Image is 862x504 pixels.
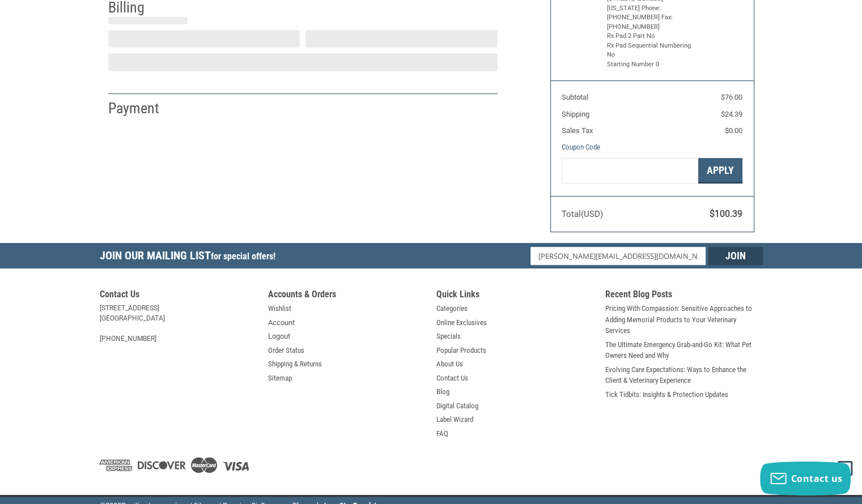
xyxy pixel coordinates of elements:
[721,93,742,101] span: $76.00
[268,317,295,328] a: Account
[562,209,603,219] span: Total (USD)
[562,93,588,101] span: Subtotal
[268,331,290,342] a: Logout
[605,339,763,361] a: The Ultimate Emergency Grab-and-Go Kit: What Pet Owners Need and Why
[268,358,322,370] a: Shipping & Returns
[791,472,843,485] span: Contact us
[268,345,304,356] a: Order Status
[605,289,763,303] h5: Recent Blog Posts
[436,400,478,412] a: Digital Catalog
[436,317,487,328] a: Online Exclusives
[710,208,742,219] span: $100.39
[698,158,742,183] button: Apply
[436,331,461,342] a: Specials
[708,247,763,265] input: Join
[100,289,257,303] h5: Contact Us
[607,60,695,70] li: Starting Number 0
[760,462,851,496] button: Contact us
[108,99,175,118] h2: Payment
[436,386,449,398] a: Blog
[100,243,281,272] h5: Join Our Mailing List
[607,32,695,41] li: Rx Pad 2 Part No
[436,345,486,356] a: Popular Products
[436,414,473,425] a: Label Wizard
[605,303,763,336] a: Pricing With Compassion: Sensitive Approaches to Adding Memorial Products to Your Veterinary Serv...
[436,358,463,370] a: About Us
[268,373,292,384] a: Sitemap
[562,158,698,183] input: Gift Certificate or Coupon Code
[605,364,763,386] a: Evolving Care Expectations: Ways to Enhance the Client & Veterinary Experience
[605,389,728,400] a: Tick Tidbits: Insights & Protection Updates
[721,110,742,118] span: $24.39
[436,303,468,314] a: Categories
[436,289,594,303] h5: Quick Links
[607,41,695,60] li: Rx Pad Sequential Numbering No
[100,303,257,344] address: [STREET_ADDRESS] [GEOGRAPHIC_DATA] [PHONE_NUMBER]
[562,110,589,118] span: Shipping
[436,373,468,384] a: Contact Us
[268,289,426,303] h5: Accounts & Orders
[530,247,706,265] input: Email
[436,428,448,439] a: FAQ
[562,143,600,151] a: Coupon Code
[211,251,275,262] span: for special offers!
[725,126,742,135] span: $0.00
[268,303,291,314] a: Wishlist
[562,126,593,135] span: Sales Tax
